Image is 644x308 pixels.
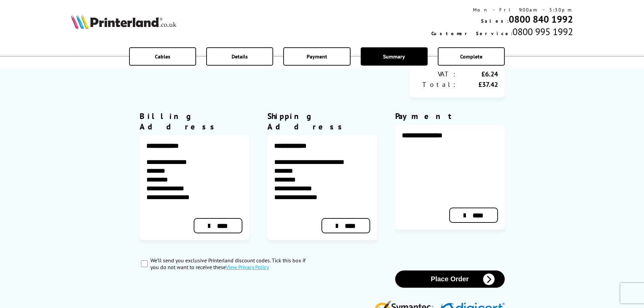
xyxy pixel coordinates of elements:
div: VAT: [416,70,457,78]
button: Place Order [395,270,505,288]
span: 0800 995 1992 [512,25,573,38]
a: modal_privacy [226,264,269,270]
div: £37.42 [457,80,498,89]
span: Summary [383,53,405,60]
span: Complete [460,53,482,60]
div: Payment [395,111,505,121]
div: Billing Address [140,111,249,132]
span: Cables [155,53,170,60]
img: Printerland Logo [71,14,176,29]
label: We’ll send you exclusive Printerland discount codes. Tick this box if you do not want to receive ... [150,257,315,270]
span: Payment [307,53,327,60]
div: Mon - Fri 9:00am - 5:30pm [431,7,573,13]
span: Details [232,53,248,60]
div: Shipping Address [267,111,377,132]
div: £6.24 [457,70,498,78]
span: Sales: [481,18,509,24]
span: Customer Service: [431,30,512,37]
div: Total: [416,80,457,89]
a: 0800 840 1992 [509,13,573,25]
